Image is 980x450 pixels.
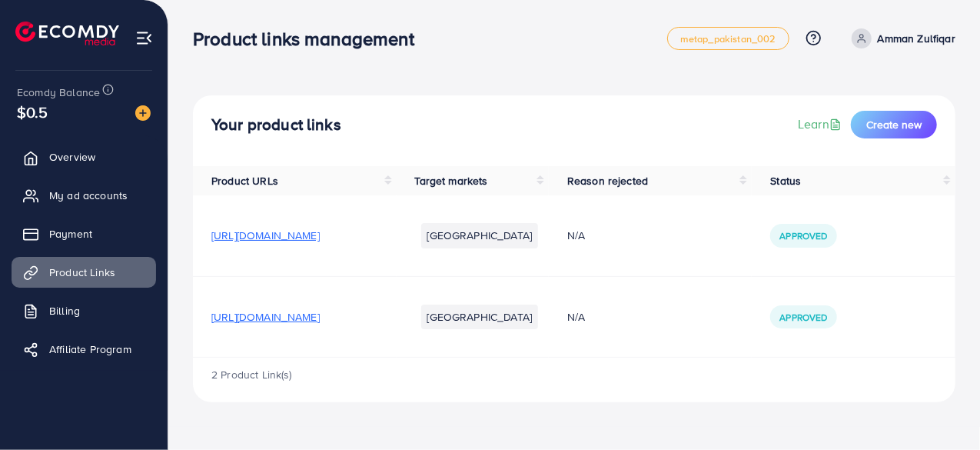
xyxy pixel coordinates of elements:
a: Product Links [12,257,156,288]
span: $0.5 [17,101,48,123]
a: Affiliate Program [12,334,156,365]
img: menu [135,29,153,47]
span: Target markets [415,173,488,188]
a: Billing [12,295,156,326]
p: Amman Zulfiqar [878,29,955,48]
span: Product URLs [211,173,278,188]
span: Overview [49,149,95,165]
h3: Product links management [193,28,427,50]
li: [GEOGRAPHIC_DATA] [421,305,539,329]
h4: Your product links [211,115,341,135]
span: Product Links [49,265,115,280]
a: metap_pakistan_002 [667,27,789,50]
iframe: Chat [915,381,968,438]
a: My ad accounts [12,180,156,211]
span: Affiliate Program [49,342,131,357]
span: My ad accounts [49,188,128,203]
span: Reason rejected [567,173,648,188]
a: Overview [12,142,156,172]
li: [GEOGRAPHIC_DATA] [421,223,539,248]
a: Payment [12,218,156,249]
span: Create new [866,117,922,132]
span: 2 Product Link(s) [211,367,292,382]
span: Ecomdy Balance [17,85,100,100]
span: Billing [49,303,80,318]
span: Status [770,173,801,188]
span: metap_pakistan_002 [680,34,776,44]
span: Payment [49,226,92,242]
span: Approved [779,311,827,324]
a: Learn [798,115,845,133]
span: Approved [779,229,827,242]
img: logo [15,22,119,45]
span: N/A [567,228,585,243]
span: [URL][DOMAIN_NAME] [211,228,320,243]
span: [URL][DOMAIN_NAME] [211,309,320,325]
img: image [135,105,151,121]
span: N/A [567,309,585,325]
a: Amman Zulfiqar [845,28,955,48]
button: Create new [851,111,937,138]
